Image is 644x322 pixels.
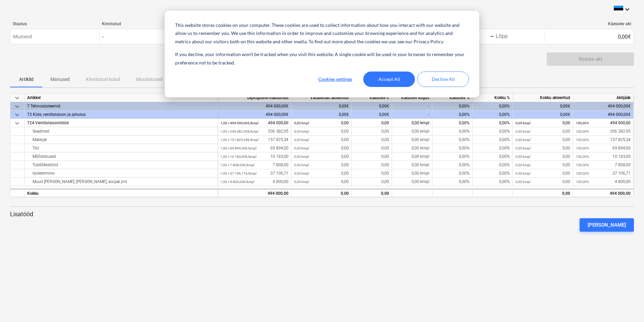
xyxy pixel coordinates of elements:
div: 0,00% [473,161,513,169]
div: 0,00% [473,119,513,127]
div: 0,00% [432,161,473,169]
div: 0,00 kmpl [392,127,432,136]
div: 0,00 [516,127,570,136]
div: 0,00 kmpl [392,152,432,161]
div: 0,00 [294,169,349,178]
div: 0,00% [473,169,513,178]
div: 0,00% [473,178,513,186]
div: 0,00% [432,178,473,186]
div: 0,00 [516,136,570,144]
div: 0,00 [516,152,570,161]
div: 0,00 [516,169,570,178]
div: Käesolev kogus [392,94,432,102]
div: Käesolev € [352,94,392,102]
div: 72 Küte, ventilatsioon ja jahutus [27,110,215,119]
span: keyboard_arrow_down [13,94,21,102]
div: 0,00€ [513,110,573,119]
div: 0,00 kmpl [392,169,432,178]
div: Staatus [13,21,97,26]
div: 494 000,00€ [218,110,291,119]
div: 0,00 [352,119,392,127]
div: Käesolev % [432,94,473,102]
div: 157 825,34 [220,136,288,144]
div: Varasemalt akteeritud [291,94,352,102]
div: 0,00% [473,136,513,144]
div: 0,00 [294,136,349,144]
div: 0,00€ [545,31,634,42]
div: 724 Ventilatsioonitööd [27,119,215,127]
p: This website stores cookies on your computer. These cookies are used to collect information about... [175,21,469,46]
div: 0,00% [473,102,513,110]
small: 1,00 × 4 800,00€ / kmpl [220,180,254,184]
div: 494 000,00€ [573,110,634,119]
small: 1,00 × 7 808,00€ / kmpl [220,163,254,167]
small: 1,00 × 206 382,95€ / kmpl [220,130,258,133]
div: Tuletõkketööd [27,161,215,169]
div: Isoleerimine [27,169,215,178]
div: Seadmed [27,127,215,136]
small: 0,00 kmpl [516,138,530,142]
button: Cookies settings [309,72,361,87]
div: 494 000,00€ [218,102,291,110]
small: 100,00% [576,180,589,184]
small: 100,00% [576,163,589,167]
p: Mustand [13,33,32,40]
div: 0,00€ [291,110,352,119]
div: Kokku % [473,94,513,102]
small: 1,00 × 494 000,00€ / kmpl [220,121,258,125]
small: 0,00 kmpl [294,172,309,175]
small: 0,00 kmpl [294,146,309,150]
div: 0,00 [352,169,392,178]
small: 100,00% [576,155,589,158]
p: If you decline, your information won’t be tracked when you visit this website. A single cookie wi... [175,50,469,67]
div: 0,00 [294,127,349,136]
div: - [102,34,104,40]
div: 0,00 [516,161,570,169]
small: 100,00% [576,130,589,133]
div: 10 183,00 [576,152,631,161]
small: 1,00 × 10 183,00€ / kmpl [220,155,256,158]
small: 1,00 × 37 106,71€ / kmpl [220,172,256,175]
div: 0,00€ [291,102,352,110]
div: 0,00 [294,144,349,152]
div: 0,00 [513,189,573,197]
div: Kinnitatud [102,21,186,26]
small: 0,00 kmpl [516,163,530,167]
div: Kuupäev [459,21,542,26]
small: 0,00 kmpl [294,163,309,167]
small: 0,00 kmpl [516,172,530,175]
small: 0,00 kmpl [516,155,530,158]
button: Accept All [363,72,415,87]
div: 494 000,00 [576,189,631,198]
div: 0,00 [352,136,392,144]
div: 0,00 kmpl [392,136,432,144]
span: keyboard_arrow_down [13,111,21,119]
small: 100,00% [576,121,589,125]
div: Mõõdistused [27,152,215,161]
div: 69 894,00 [220,144,288,152]
div: 0,00 [516,144,570,152]
div: 0,00 [352,152,392,161]
small: 1,00 × 157 825,34€ / kmpl [220,138,258,142]
p: Lisatööd [10,210,634,218]
small: 100,00% [576,146,589,150]
div: 0,00 [516,178,570,186]
span: keyboard_arrow_down [13,119,21,127]
small: 1,00 × 69 894,00€ / kmpl [220,146,256,150]
div: 0,00 kmpl [392,119,432,127]
small: 0,00 kmpl [294,180,309,184]
div: 0,00 kmpl [392,144,432,152]
div: 37 106,71 [576,169,631,178]
div: 0,00% [432,152,473,161]
small: 0,00 kmpl [516,146,530,150]
div: Muud [PERSON_NAME], [PERSON_NAME], soojak jmt. [27,178,215,186]
div: 0,00€ [513,102,573,110]
div: 0,00% [473,144,513,152]
div: 0,00 kmpl [392,161,432,169]
div: 206 382,95 [576,127,631,136]
div: 494 000,00 [220,189,288,198]
small: 0,00 kmpl [294,155,309,158]
small: 0,00 kmpl [516,180,530,184]
div: Käesolev akt [547,21,631,26]
div: 0,00 [352,127,392,136]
